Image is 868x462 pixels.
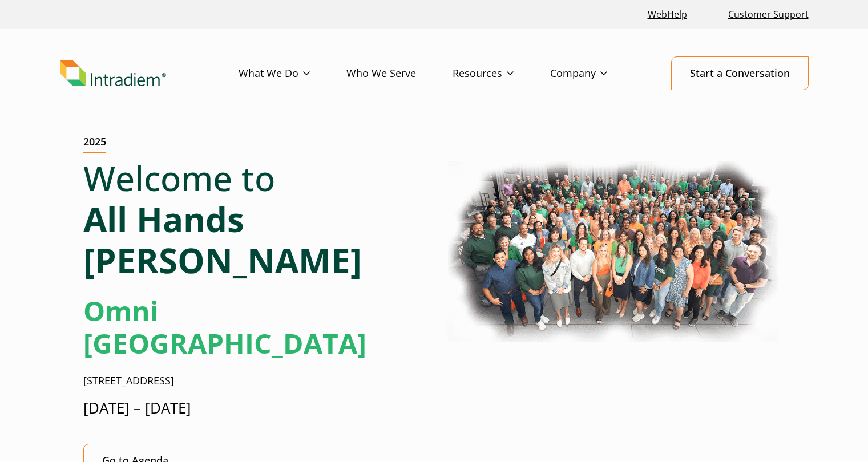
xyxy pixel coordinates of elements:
[346,57,453,90] a: Who We Serve
[83,157,425,281] h1: Welcome to
[453,57,550,90] a: Resources
[239,57,346,90] a: What We Do
[83,292,366,362] strong: Omni [GEOGRAPHIC_DATA]
[550,57,644,90] a: Company
[643,2,692,27] a: Link opens in a new window
[60,60,239,87] a: Link to homepage of Intradiem
[671,56,809,90] a: Start a Conversation
[83,237,362,283] strong: [PERSON_NAME]
[83,374,425,388] p: [STREET_ADDRESS]
[60,60,166,87] img: Intradiem
[83,136,106,153] h2: 2025
[83,398,425,419] p: [DATE] – [DATE]
[724,2,813,27] a: Customer Support
[83,196,244,242] strong: All Hands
